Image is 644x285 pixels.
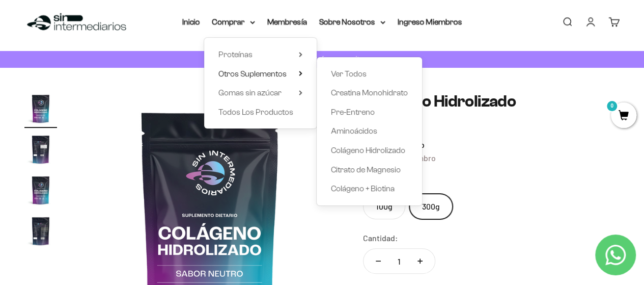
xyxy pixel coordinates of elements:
span: Proteínas [218,50,253,59]
a: Inicio [182,17,200,26]
a: Creatina Monohidrato [331,86,408,99]
img: Colágeno Hidrolizado [24,92,57,125]
summary: Sobre Nosotros [319,15,385,29]
summary: Proteínas [218,48,302,61]
button: Ir al artículo 1 [24,92,57,128]
button: Aumentar cantidad [405,249,435,273]
span: Aminoácidos [331,126,377,135]
h1: Colágeno Hidrolizado [363,92,620,110]
a: Citrato de Magnesio [331,163,408,176]
button: Reducir cantidad [363,249,393,273]
mark: 0 [606,100,618,112]
span: Creatina Monohidrato [331,88,408,97]
a: Membresía [267,17,307,26]
a: Ingreso Miembros [398,17,462,26]
img: Colágeno Hidrolizado [24,133,57,166]
button: Ir al artículo 2 [24,133,57,169]
span: Gomas sin azúcar [218,88,282,97]
summary: Comprar [212,15,255,29]
a: 4.84.8 de 5.0 estrellas [363,119,620,130]
a: Colágeno Hidrolizado [331,144,408,157]
p: ¿Qué te haría sentir más seguro de comprar este producto? [12,16,211,40]
div: Un mejor precio [12,130,211,148]
a: Pre-Entreno [331,105,408,118]
summary: Gomas sin azúcar [218,86,302,99]
button: Enviar [165,153,211,170]
span: Colágeno Hidrolizado [331,146,405,154]
span: Enviar [166,153,210,170]
span: Colágeno + Biotina [331,184,395,193]
button: Ir al artículo 4 [24,215,57,250]
div: Un video del producto [12,110,211,127]
span: Ver Todos [331,69,367,77]
a: 0 [611,111,636,122]
div: Más información sobre los ingredientes [12,48,211,66]
span: Citrato de Magnesio [331,165,401,173]
div: Una promoción especial [12,89,211,107]
summary: Otros Suplementos [218,67,302,80]
a: Ver Todos [331,67,408,80]
span: Otros Suplementos [218,69,287,77]
label: Cantidad: [363,231,398,245]
span: Pre-Entreno [331,107,375,116]
div: Reseñas de otros clientes [12,69,211,87]
img: Colágeno Hidrolizado [24,174,57,206]
a: Todos Los Productos [218,105,302,118]
a: Colágeno + Biotina [331,182,408,195]
img: Colágeno Hidrolizado [24,215,57,247]
button: Ir al artículo 3 [24,174,57,210]
a: Aminoácidos [331,124,408,138]
span: Todos Los Productos [218,107,293,116]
